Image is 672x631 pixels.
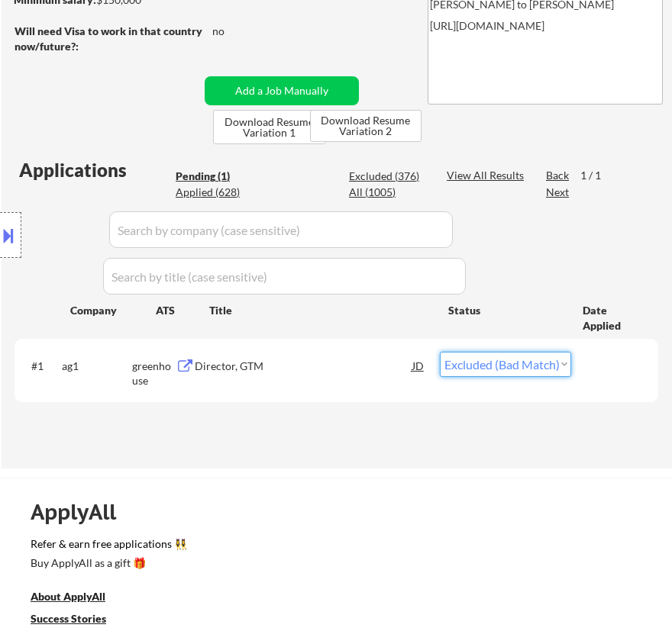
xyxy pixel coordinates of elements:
div: View All Results [447,168,528,183]
button: Download Resume Variation 2 [310,110,422,142]
div: All (1005) [349,185,425,200]
div: Next [546,185,570,200]
u: About ApplyAll [31,590,105,603]
div: Status [448,296,561,324]
div: Title [209,303,434,318]
input: Search by company (case sensitive) [109,211,453,248]
div: Buy ApplyAll as a gift 🎁 [31,558,183,568]
div: Date Applied [583,303,640,333]
button: Add a Job Manually [205,76,359,105]
a: About ApplyAll [31,588,127,607]
a: Success Stories [31,610,127,629]
input: Search by title (case sensitive) [103,258,466,295]
a: Buy ApplyAll as a gift 🎁 [31,555,183,574]
div: Excluded (376) [349,169,425,184]
div: JD [411,352,425,379]
div: Back [546,168,570,183]
div: Director, GTM [195,359,412,374]
div: 1 / 1 [580,168,615,183]
div: no [212,24,256,39]
div: ApplyAll [31,499,134,525]
a: Refer & earn free applications 👯‍♀️ [31,539,634,555]
u: Success Stories [31,612,106,625]
strong: Will need Visa to work in that country now/future?: [15,24,205,53]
